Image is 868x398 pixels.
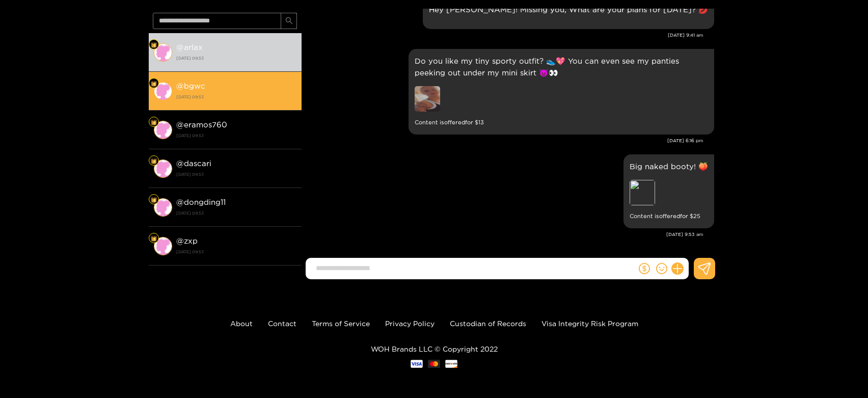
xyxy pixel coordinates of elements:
[429,4,708,15] p: Hey [PERSON_NAME]! Missing you, What are your plans for [DATE]? 💋
[415,55,708,78] p: Do you like my tiny sporty outfit? 👟💖 You can even see my panties peeking out under my mini skirt 😈👀
[176,120,227,129] strong: @ eramos760
[307,231,703,238] div: [DATE] 9:53 am
[385,320,435,327] a: Privacy Policy
[154,43,172,62] img: conversation
[639,263,650,274] span: dollar
[154,160,172,178] img: conversation
[151,119,157,125] img: Fan Level
[450,320,526,327] a: Custodian of Records
[623,154,714,228] div: Sep. 18, 9:53 am
[307,32,703,39] div: [DATE] 9:41 am
[230,320,253,327] a: About
[154,237,172,255] img: conversation
[415,117,708,128] small: Content is offered for $ 13
[176,159,211,168] strong: @ dascari
[176,198,226,206] strong: @ dongding11
[409,49,714,135] div: Sep. 17, 6:16 pm
[151,42,157,48] img: Fan Level
[151,235,157,242] img: Fan Level
[281,13,297,29] button: search
[176,82,205,90] strong: @ bgwc
[656,263,667,274] span: smile
[154,198,172,217] img: conversation
[268,320,296,327] a: Contact
[637,261,652,276] button: dollar
[630,210,708,222] small: Content is offered for $ 25
[630,161,708,172] p: Big naked booty! 🍑
[151,81,157,87] img: Fan Level
[312,320,370,327] a: Terms of Service
[151,197,157,203] img: Fan Level
[176,247,296,256] strong: [DATE] 09:53
[176,170,296,179] strong: [DATE] 09:53
[176,208,296,218] strong: [DATE] 09:53
[176,236,198,245] strong: @ zxp
[285,17,293,25] span: search
[154,121,172,139] img: conversation
[415,86,440,112] img: preview
[154,82,172,100] img: conversation
[176,92,296,101] strong: [DATE] 09:53
[541,320,638,327] a: Visa Integrity Risk Program
[307,137,703,144] div: [DATE] 6:16 pm
[176,43,203,51] strong: @ arlax
[151,158,157,164] img: Fan Level
[176,131,296,140] strong: [DATE] 09:53
[176,54,296,63] strong: [DATE] 09:53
